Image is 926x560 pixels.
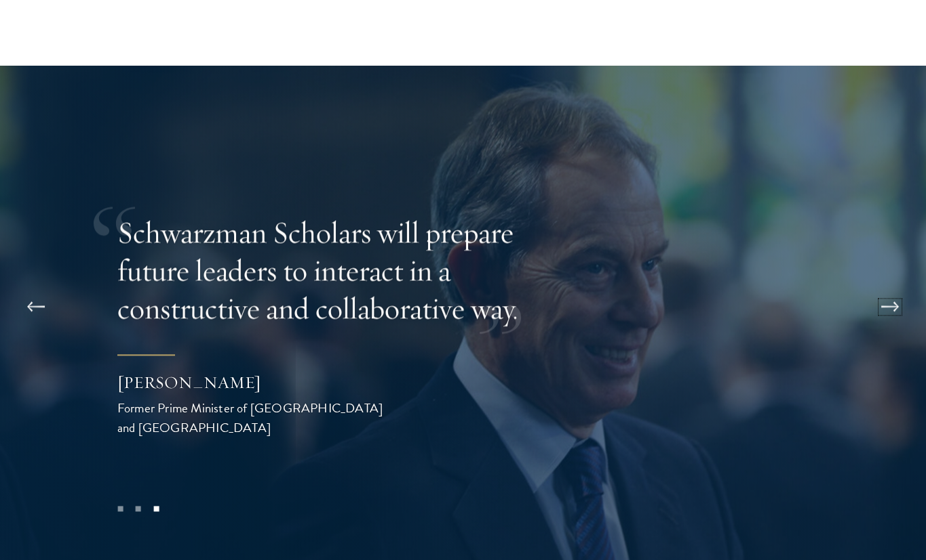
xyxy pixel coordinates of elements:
button: 1 of 3 [111,500,129,517]
div: [PERSON_NAME] [117,371,389,394]
button: 2 of 3 [130,500,147,517]
div: Former Prime Minister of [GEOGRAPHIC_DATA] and [GEOGRAPHIC_DATA] [117,398,389,437]
button: 3 of 3 [147,500,165,517]
p: Schwarzman Scholars will prepare future leaders to interact in a constructive and collaborative way. [117,213,558,327]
